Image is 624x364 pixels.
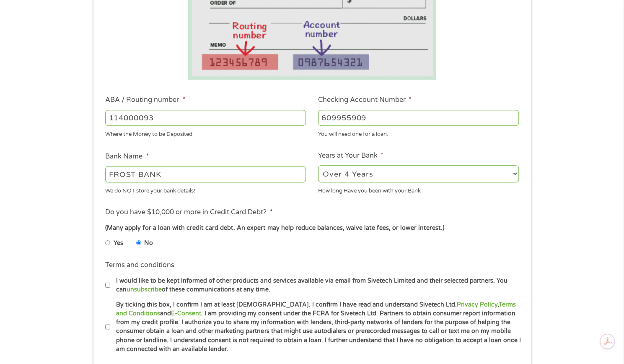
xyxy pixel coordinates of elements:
label: By ticking this box, I confirm I am at least [DEMOGRAPHIC_DATA]. I confirm I have read and unders... [110,300,521,354]
label: No [144,239,153,248]
div: How long Have you been with your Bank [318,184,519,195]
div: You will need one for a loan. [318,127,519,139]
label: Yes [114,239,123,248]
label: ABA / Routing number [105,96,185,104]
a: Terms and Conditions [116,301,515,317]
div: (Many apply for a loan with credit card debt. An expert may help reduce balances, waive late fees... [105,224,518,233]
label: Terms and conditions [105,261,174,270]
a: Privacy Policy [456,301,497,308]
a: E-Consent [171,310,201,317]
label: I would like to be kept informed of other products and services available via email from Sivetech... [110,276,521,294]
label: Years at Your Bank [318,151,383,160]
label: Do you have $10,000 or more in Credit Card Debt? [105,208,272,217]
div: Where the Money to be Deposited [105,127,306,139]
label: Bank Name [105,152,148,161]
div: We do NOT store your bank details! [105,184,306,195]
input: 263177916 [105,110,306,126]
input: 345634636 [318,110,519,126]
a: unsubscribe [127,286,162,293]
label: Checking Account Number [318,96,412,104]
